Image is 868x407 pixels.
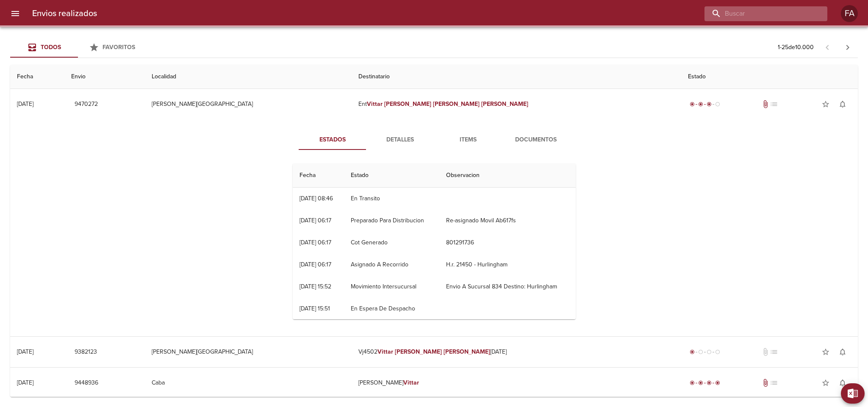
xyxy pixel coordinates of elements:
h6: Envios realizados [32,7,97,20]
th: Fecha [10,65,64,89]
th: Destinatario [352,65,681,89]
span: radio_button_checked [715,380,720,385]
span: Documentos [507,135,565,145]
span: 9470272 [75,99,98,110]
span: No tiene documentos adjuntos [761,348,770,356]
td: Envio A Sucursal 834 Destino: Hurlingham [439,276,576,298]
em: Vittar [377,348,393,355]
div: [DATE] 15:51 [300,305,330,312]
td: En Espera De Despacho [344,298,439,320]
td: Asignado A Recorrido [344,254,439,276]
div: [DATE] [17,379,33,386]
div: [DATE] 15:52 [300,283,331,290]
span: radio_button_checked [690,380,695,385]
td: Vj4502 [DATE] [352,337,681,367]
button: Agregar a favoritos [817,343,834,360]
div: Generado [688,348,722,356]
div: [DATE] 08:46 [300,195,333,202]
span: radio_button_checked [707,102,712,107]
button: Activar notificaciones [834,343,851,360]
span: Items [439,135,497,145]
button: menu [5,3,25,24]
td: Ent [352,89,681,119]
span: radio_button_checked [690,102,695,107]
span: Favoritos [103,44,135,51]
span: star_border [821,100,830,108]
span: radio_button_unchecked [715,349,720,354]
span: radio_button_checked [698,102,703,107]
button: Activar notificaciones [834,96,851,113]
em: Vittar [403,379,419,386]
div: [DATE] 06:17 [300,217,331,224]
td: Preparado Para Distribucion [344,210,439,232]
td: [PERSON_NAME][GEOGRAPHIC_DATA] [145,337,352,367]
td: [PERSON_NAME] [352,368,681,398]
td: [PERSON_NAME][GEOGRAPHIC_DATA] [145,89,352,119]
th: Observacion [439,163,576,188]
div: Tabs Envios [10,37,146,58]
div: [DATE] 06:17 [300,261,331,268]
span: radio_button_unchecked [715,102,720,107]
table: Tabla de seguimiento [293,163,576,342]
td: Re-asignado Movil Ab617fs [439,210,576,232]
em: [PERSON_NAME] [433,100,480,108]
div: [DATE] [17,348,33,355]
div: [DATE] [17,100,33,108]
td: Movimiento Intersucursal [344,276,439,298]
td: H.r. 21450 - Hurlingham [439,254,576,276]
span: No tiene pedido asociado [770,348,778,356]
span: radio_button_unchecked [707,349,712,354]
th: Fecha [293,163,344,188]
span: Todos [41,44,61,51]
span: radio_button_checked [707,380,712,385]
input: buscar [704,6,813,21]
em: [PERSON_NAME] [481,100,528,108]
button: Activar notificaciones [834,374,851,391]
td: Cot Generado [344,232,439,254]
td: En Transito [344,188,439,210]
th: Estado [344,163,439,188]
span: notifications_none [838,348,847,356]
span: 9448936 [75,378,98,388]
div: Entregado [688,379,722,387]
em: [PERSON_NAME] [395,348,442,355]
button: 9448936 [71,375,102,391]
span: radio_button_unchecked [698,349,703,354]
span: Tiene documentos adjuntos [761,100,770,108]
span: No tiene pedido asociado [770,379,778,387]
button: Agregar a favoritos [817,374,834,391]
span: notifications_none [838,379,847,387]
th: Localidad [145,65,352,89]
span: Detalles [372,135,429,145]
span: star_border [821,379,830,387]
div: [DATE] 06:17 [300,239,331,246]
span: star_border [821,348,830,356]
span: No tiene pedido asociado [770,100,778,108]
div: Tabs detalle de guia [299,130,570,150]
th: Envio [64,65,145,89]
div: FA [841,5,858,22]
div: En viaje [688,100,722,108]
span: notifications_none [838,100,847,108]
span: Tiene documentos adjuntos [761,379,770,387]
span: radio_button_checked [690,349,695,354]
button: Agregar a favoritos [817,96,834,113]
em: [PERSON_NAME] [384,100,431,108]
span: Estados [304,135,361,145]
em: Vittar [367,100,383,108]
td: 801291736 [439,232,576,254]
td: Caba [145,368,352,398]
button: 9382123 [71,344,100,360]
th: Estado [681,65,858,89]
button: 9470272 [71,97,101,112]
span: radio_button_checked [698,380,703,385]
button: Exportar Excel [841,383,865,404]
em: [PERSON_NAME] [444,348,491,355]
span: 9382123 [75,347,97,357]
p: 1 - 25 de 10.000 [778,43,814,52]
